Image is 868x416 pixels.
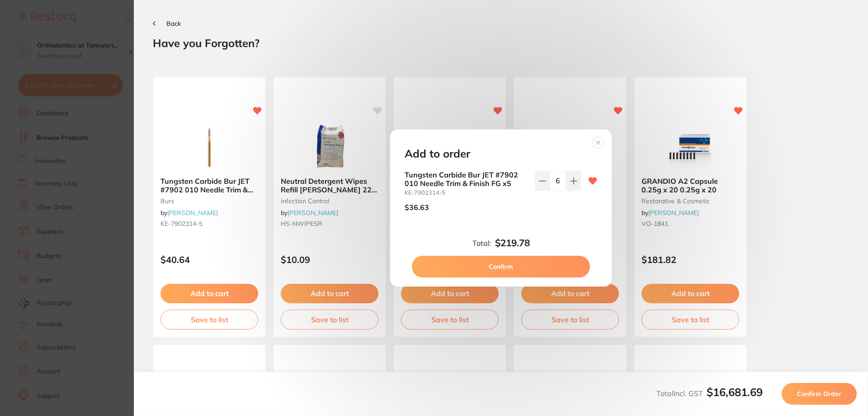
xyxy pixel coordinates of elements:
b: $219.78 [495,238,530,249]
label: Total: [472,239,491,247]
button: Confirm [412,256,590,277]
b: Tungsten Carbide Bur JET #7902 010 Needle Trim & Finish FG x5 [405,171,528,187]
h2: Add to order [405,148,470,160]
p: $36.63 [405,203,429,211]
small: KE-7902314-5 [405,189,528,196]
